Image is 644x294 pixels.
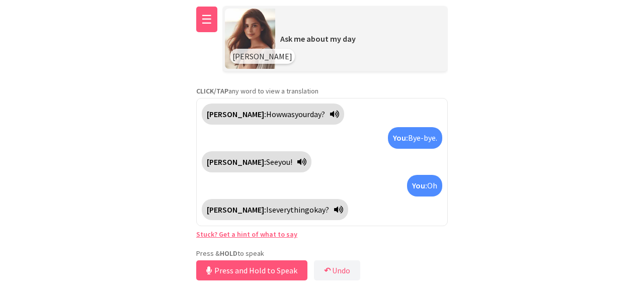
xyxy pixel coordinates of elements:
strong: HOLD [220,249,237,258]
div: Click to translate [202,104,344,125]
span: Ask me about my day [280,34,356,44]
span: everything [272,205,309,215]
strong: You: [412,180,427,190]
strong: You: [393,133,408,143]
p: any word to view a translation [196,86,448,95]
div: Click to translate [202,151,311,172]
span: How [266,109,282,119]
p: Press & to speak [196,249,448,258]
button: Press and Hold to Speak [196,260,307,280]
span: was [282,109,295,119]
span: day? [310,109,325,119]
div: Click to translate [202,199,348,220]
strong: CLICK/TAP [196,86,228,95]
span: Oh [427,180,437,190]
span: Is [266,205,272,215]
a: Stuck? Get a hint of what to say [196,230,297,239]
div: Click to translate [388,127,442,148]
button: ↶Undo [314,260,360,280]
span: Bye-bye. [408,133,437,143]
span: See [266,157,278,167]
img: Scenario Image [225,9,275,69]
strong: [PERSON_NAME]: [207,205,266,215]
button: ☰ [196,7,217,32]
span: [PERSON_NAME] [232,51,292,61]
strong: [PERSON_NAME]: [207,109,266,119]
span: your [295,109,310,119]
strong: [PERSON_NAME]: [207,157,266,167]
b: ↶ [324,265,331,275]
div: Click to translate [407,175,442,196]
span: you! [278,157,292,167]
span: okay? [309,205,329,215]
